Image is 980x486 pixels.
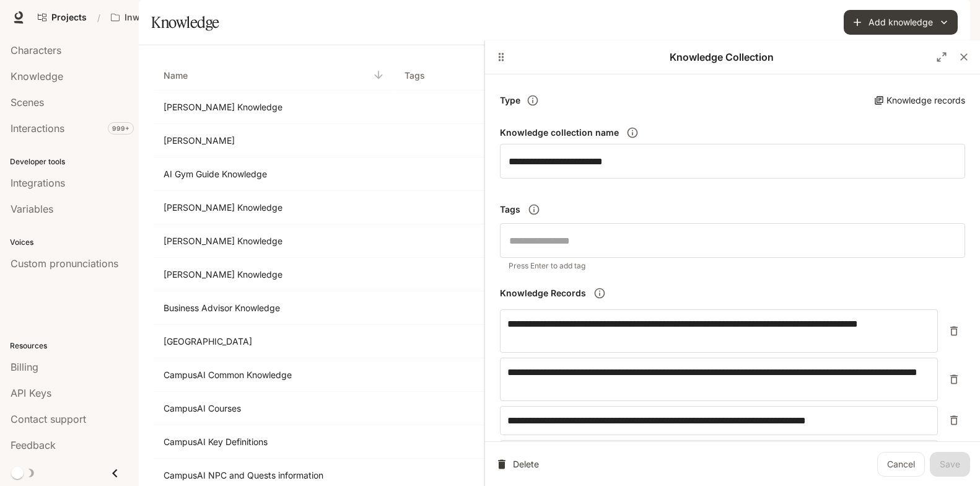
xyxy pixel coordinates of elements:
[164,369,375,381] p: CampusAI Common Knowledge
[105,5,213,30] button: Open workspace menu
[500,126,619,139] h6: Knowledge collection name
[509,260,956,272] p: Press Enter to add tag
[125,12,194,23] p: Inworld AI Demos kamil
[490,46,512,68] button: Drag to resize
[886,94,965,107] p: Knowledge records
[877,452,925,477] a: Cancel
[92,11,105,24] div: /
[51,12,87,23] span: Projects
[164,402,375,415] p: CampusAI Courses
[405,67,425,84] p: Tags
[164,201,375,214] p: Aida Carewell Knowledge
[495,452,542,477] button: Delete Knowledge
[500,287,586,299] h6: Knowledge Records
[164,101,375,113] p: Adam Knowledge
[844,10,958,35] button: Add knowledge
[164,268,375,281] p: Anna Knowledge
[164,235,375,247] p: Alfred von Cache Knowledge
[164,302,375,314] p: Business Advisor Knowledge
[164,335,375,348] p: CampusAI Building
[164,469,375,482] p: CampusAI NPC and Quests information
[164,67,188,84] p: Name
[500,203,520,216] h6: Tags
[32,5,92,30] a: Go to projects
[164,135,375,147] p: Adebayo Ogunlesi
[164,436,375,448] p: CampusAI Key Definitions
[512,50,930,64] p: Knowledge Collection
[164,168,375,180] p: AI Gym Guide Knowledge
[500,94,520,107] h6: Type
[151,10,219,35] h1: Knowledge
